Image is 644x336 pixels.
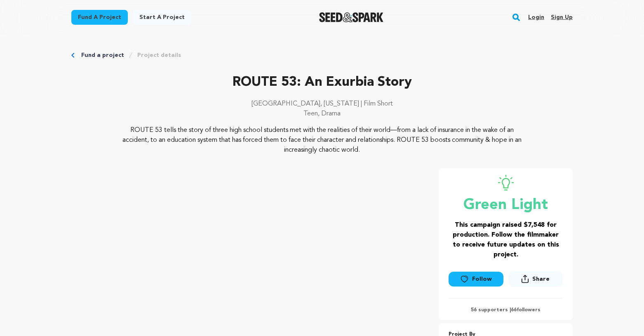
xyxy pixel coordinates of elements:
div: Breadcrumb [71,51,573,59]
p: ROUTE 53 tells the story of three high school students met with the realities of their world—from... [122,125,523,155]
h3: This campaign raised $7,548 for production. Follow the filmmaker to receive future updates on thi... [449,220,563,260]
span: 66 [511,308,517,313]
a: Follow [449,272,503,287]
p: Teen, Drama [71,109,573,119]
p: [GEOGRAPHIC_DATA], [US_STATE] | Film Short [71,99,573,109]
p: ROUTE 53: An Exurbia Story [71,73,573,92]
span: Share [508,271,563,290]
a: Login [528,11,544,24]
a: Start a project [133,10,191,25]
p: Green Light [449,197,563,214]
img: Seed&Spark Logo Dark Mode [319,12,384,22]
a: Seed&Spark Homepage [319,12,384,22]
a: Project details [137,51,181,59]
a: Fund a project [71,10,128,25]
a: Fund a project [81,51,124,59]
button: Share [508,271,563,287]
span: Share [532,275,550,283]
p: 56 supporters | followers [449,307,563,313]
a: Sign up [551,11,573,24]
